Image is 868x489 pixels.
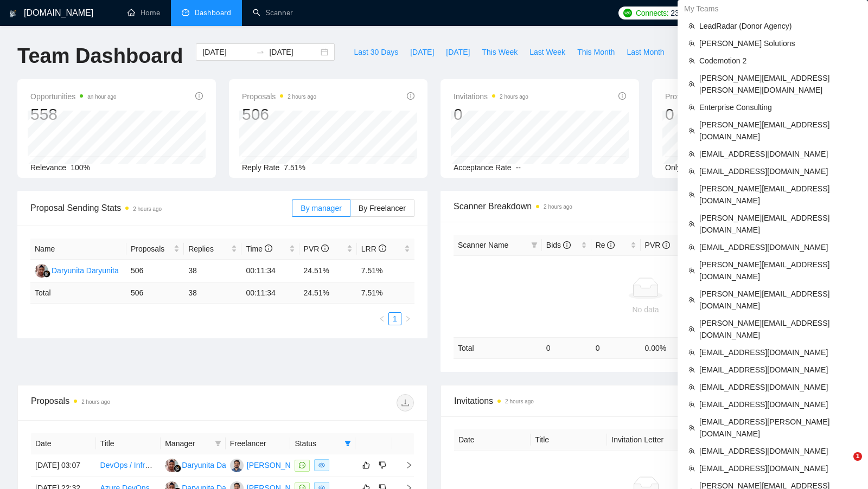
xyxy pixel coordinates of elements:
img: NN [230,459,244,472]
span: Codemotion 2 [699,55,857,67]
span: left [379,316,385,322]
span: team [688,424,695,431]
th: Date [454,429,531,451]
span: LRR [361,244,386,253]
span: [PERSON_NAME][EMAIL_ADDRESS][PERSON_NAME][DOMAIN_NAME] [699,72,857,96]
span: team [688,326,695,332]
span: info-circle [563,241,571,249]
span: info-circle [662,241,670,249]
span: message [299,462,305,468]
span: [PERSON_NAME][EMAIL_ADDRESS][DOMAIN_NAME] [699,259,857,282]
span: Status [295,437,340,449]
span: Time [246,244,272,253]
span: 235 [671,7,682,19]
span: This Week [482,46,518,58]
button: [DATE] [404,43,440,61]
a: homeHome [127,8,160,17]
span: team [688,401,695,408]
span: team [688,191,695,198]
div: 506 [242,104,316,125]
span: filter [531,242,538,248]
span: [PERSON_NAME][EMAIL_ADDRESS][DOMAIN_NAME] [699,317,857,341]
span: [PERSON_NAME][EMAIL_ADDRESS][DOMAIN_NAME] [699,288,857,312]
button: This Month [571,43,621,61]
time: 2 hours ago [81,399,110,405]
span: Invitations [454,90,528,103]
span: Opportunities [30,90,117,103]
span: info-circle [195,92,203,100]
span: Dashboard [195,8,231,17]
span: right [397,461,413,469]
span: Proposals [131,243,171,255]
span: team [688,168,695,175]
span: [EMAIL_ADDRESS][PERSON_NAME][DOMAIN_NAME] [699,416,857,440]
time: 2 hours ago [544,204,572,210]
span: Last 30 Days [354,46,398,58]
div: Daryunita Daryunita [182,459,249,471]
td: 7.51 % [357,282,414,304]
button: left [375,312,388,325]
a: searchScanner [253,8,293,17]
span: [EMAIL_ADDRESS][DOMAIN_NAME] [699,165,857,177]
span: By manager [301,204,341,213]
li: Previous Page [375,312,388,325]
h1: Team Dashboard [17,43,183,69]
span: 1 [853,452,862,461]
img: gigradar-bm.png [43,270,50,278]
button: [DATE] [440,43,476,61]
a: NN[PERSON_NAME] [230,460,309,469]
a: DDDaryunita Daryunita [165,460,249,469]
span: [EMAIL_ADDRESS][DOMAIN_NAME] [699,462,857,474]
span: [PERSON_NAME] Solutions [699,37,857,49]
span: info-circle [321,244,329,252]
span: Invitations [454,394,837,408]
span: [PERSON_NAME][EMAIL_ADDRESS][DOMAIN_NAME] [699,119,857,143]
th: Freelancer [226,433,291,454]
span: Relevance [30,163,66,172]
span: filter [529,237,540,253]
td: 7.51% [357,260,414,282]
span: team [688,366,695,373]
td: 0 [542,337,591,358]
span: team [688,57,695,64]
th: Name [30,239,126,260]
img: DD [35,264,48,278]
td: 0 [591,337,641,358]
a: DDDaryunita Daryunita [35,266,119,274]
span: PVR [304,244,329,253]
span: team [688,384,695,390]
span: Connects: [636,7,668,19]
td: [DATE] 03:07 [31,454,96,477]
span: Re [596,241,615,249]
span: -- [516,163,521,172]
button: right [401,312,414,325]
img: DD [165,459,178,472]
span: LeadRadar (Donor Agency) [699,20,857,32]
span: Enterprise Consulting [699,101,857,113]
span: Scanner Name [458,241,508,249]
td: 00:11:34 [241,260,299,282]
span: eye [318,462,325,468]
img: logo [9,5,17,22]
input: Start date [202,46,252,58]
td: 24.51% [299,260,357,282]
button: Last 30 Days [348,43,404,61]
span: team [688,23,695,29]
span: This Month [577,46,615,58]
th: Manager [161,433,226,454]
span: team [688,104,695,111]
time: 2 hours ago [505,398,534,404]
time: 2 hours ago [133,206,162,212]
button: Last Month [621,43,670,61]
input: End date [269,46,318,58]
time: 2 hours ago [500,94,528,100]
span: right [405,316,411,322]
span: info-circle [607,241,615,249]
div: No data [458,304,833,316]
th: Proposals [126,239,184,260]
div: 0 [665,104,750,125]
span: team [688,465,695,472]
button: Last Week [524,43,571,61]
span: to [256,48,265,56]
span: [EMAIL_ADDRESS][DOMAIN_NAME] [699,346,857,358]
